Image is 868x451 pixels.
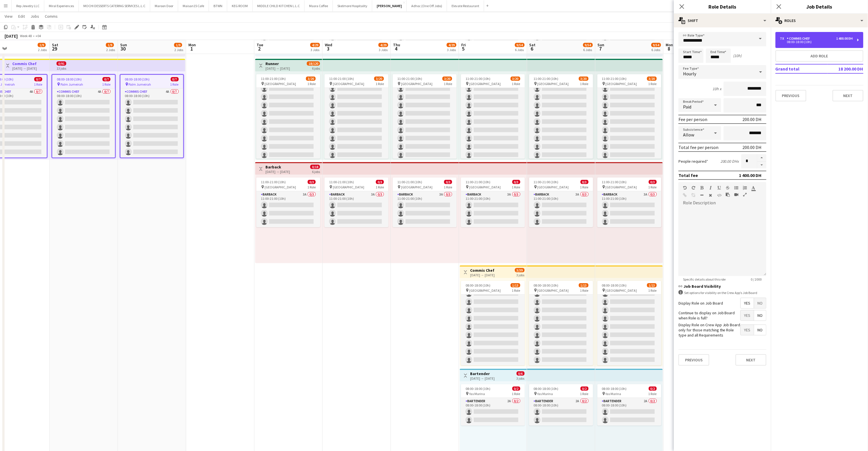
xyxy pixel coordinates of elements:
span: 4/29 [310,43,320,47]
span: Yes [741,325,754,335]
span: 11:00-21:00 (10h) [466,180,490,184]
div: Total fee per person [678,144,718,150]
app-job-card: 11:00-21:00 (10h)3/20 [GEOGRAPHIC_DATA]1 Role[DEMOGRAPHIC_DATA][PERSON_NAME] VKMunavir Pv [529,74,593,159]
span: Yes [741,298,754,308]
app-job-card: 11:00-21:00 (10h)3/20 [GEOGRAPHIC_DATA]1 Role[DEMOGRAPHIC_DATA][PERSON_NAME] VKMunavir Pv [393,74,457,159]
span: 1 Role [580,82,589,86]
button: Add role [776,50,863,62]
label: People required [678,159,708,164]
button: Italic [709,186,713,190]
span: 11:00-21:00 (10h) [534,180,559,184]
span: 08:00-18:00 (10h) [534,386,559,391]
span: [GEOGRAPHIC_DATA] [606,288,637,293]
span: 0/2 [512,386,520,391]
span: 1 Role [444,82,452,86]
div: 2 Jobs [106,48,115,52]
span: 08:00-18:00 (10h) [466,386,490,391]
button: Next [736,354,766,366]
span: 4/29 [378,43,388,47]
span: Specific details about this role [678,277,730,281]
div: 6 jobs [312,66,320,71]
span: 1 Role [649,392,657,396]
span: 7 [597,45,605,52]
span: Sun [120,42,127,47]
div: 11:00-21:00 (10h)3/20 [GEOGRAPHIC_DATA]1 Role[DEMOGRAPHIC_DATA][PERSON_NAME] VKMunavir Pv [461,74,525,159]
span: 1 Role [649,288,657,293]
span: 1/9 [38,43,46,47]
span: 1 Role [512,288,520,293]
span: 0/3 [581,180,589,184]
a: Jobs [28,13,41,20]
span: 1 Role [649,185,657,189]
label: Display Role on Crew App Job Board only for those matching the Role type and all Requirements [678,322,740,338]
span: 11:00-21:00 (10h) [397,180,422,184]
span: 1 Role [580,185,589,189]
button: Rep Jewelry LLC [12,0,44,11]
app-job-card: 11:00-21:00 (10h)0/3 [GEOGRAPHIC_DATA]1 RoleBarback3A0/311:00-21:00 (10h) [529,178,593,227]
button: Bold [700,186,704,190]
div: 11:00-21:00 (10h)3/20 [GEOGRAPHIC_DATA]1 Role[DEMOGRAPHIC_DATA][PERSON_NAME] VKMunavir Pv [597,74,661,159]
span: 3/39 [515,268,525,272]
span: 1 Role [307,185,316,189]
button: Horizontal Line [700,193,704,198]
app-card-role: Barback3A0/311:00-21:00 (10h) [461,191,525,227]
span: 4/29 [447,43,456,47]
span: Comms [45,14,58,19]
span: Allow [683,132,694,138]
span: No [754,310,766,321]
span: [GEOGRAPHIC_DATA] [333,185,364,189]
button: Masra Coffee [305,0,333,11]
button: MOCHI DESSERTS CATERING SERVICES L.L.C [79,0,150,11]
div: 08:00-18:00 (10h)1/13 [GEOGRAPHIC_DATA]1 Role [461,281,525,365]
span: [GEOGRAPHIC_DATA] [469,185,501,189]
span: 1 Role [580,288,589,293]
div: 11:00-21:00 (10h)0/3 [GEOGRAPHIC_DATA]1 RoleBarback3A0/311:00-21:00 (10h) [393,178,457,227]
span: 1 [188,45,196,52]
span: No [754,325,766,335]
button: Next [833,90,863,101]
span: 1 Role [580,392,589,396]
h3: Barback [265,164,290,170]
h3: Bartender [470,371,495,376]
span: No [754,298,766,308]
app-card-role: Barback3A0/311:00-21:00 (10h) [393,191,457,227]
app-job-card: 08:00-18:00 (10h)0/2 Yas Marina1 RoleBartender2A0/208:00-18:00 (10h) [597,384,661,426]
button: Redo [692,186,696,190]
span: 1 Role [512,392,520,396]
span: 30 [119,45,127,52]
span: 1/13 [511,283,520,287]
div: +04 [35,34,41,38]
button: Text Color [752,186,756,190]
span: Fri [461,42,466,47]
app-job-card: 11:00-21:00 (10h)0/3 [GEOGRAPHIC_DATA]1 RoleBarback3A0/311:00-21:00 (10h) [597,178,661,227]
div: Total fee [678,172,698,178]
button: BTWN [209,0,227,11]
div: Commis Chef [787,37,812,41]
span: 0/18 [310,165,320,169]
span: [GEOGRAPHIC_DATA] [333,82,364,86]
span: 1 Role [444,185,452,189]
button: Maroon Door [150,0,178,11]
span: 0/3 [444,180,452,184]
span: 9/54 [583,43,593,47]
button: Unordered List [734,186,738,190]
span: Edit [18,14,25,19]
div: [DATE] → [DATE] [470,376,495,380]
span: [GEOGRAPHIC_DATA] [537,82,569,86]
app-job-card: 11:00-21:00 (10h)0/3 [GEOGRAPHIC_DATA]1 RoleBarback3A0/311:00-21:00 (10h) [325,178,388,227]
span: Paid [683,104,691,110]
span: 11:00-21:00 (10h) [261,180,286,184]
button: Underline [717,186,721,190]
div: 13 jobs [57,66,66,71]
button: MIDDLE CHILD KITCHEN L.L.C [253,0,305,11]
span: 11:00-21:00 (10h) [261,76,286,81]
span: Yes [741,310,754,321]
div: [DATE] → [DATE] [12,66,37,71]
button: Decrease [757,162,766,169]
span: 08:00-18:00 (10h) [57,77,82,81]
label: Display Role on Job Board [678,301,723,306]
app-job-card: 08:00-18:00 (10h)0/2 Yas Marina1 RoleBartender2A0/208:00-18:00 (10h) [461,384,525,426]
app-card-role: [DEMOGRAPHIC_DATA][PERSON_NAME] VKMunavir Pv [393,48,457,227]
